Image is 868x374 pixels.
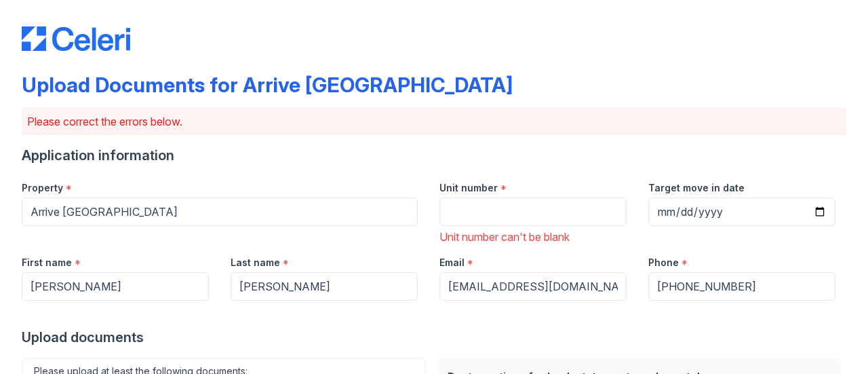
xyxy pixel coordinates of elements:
label: Target move in date [648,181,745,195]
label: First name [22,256,72,269]
label: Unit number [439,181,498,195]
div: Unit number can't be blank [439,229,627,245]
div: Upload documents [22,328,846,347]
div: Application information [22,146,846,165]
label: Phone [648,256,679,269]
label: Email [439,256,465,269]
label: Property [22,181,63,195]
label: Last name [231,256,280,269]
img: CE_Logo_Blue-a8612792a0a2168367f1c8372b55b34899dd931a85d93a1a3d3e32e68fde9ad4.png [22,26,130,51]
p: Please correct the errors below. [27,113,841,130]
div: Upload Documents for Arrive [GEOGRAPHIC_DATA] [22,73,513,97]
